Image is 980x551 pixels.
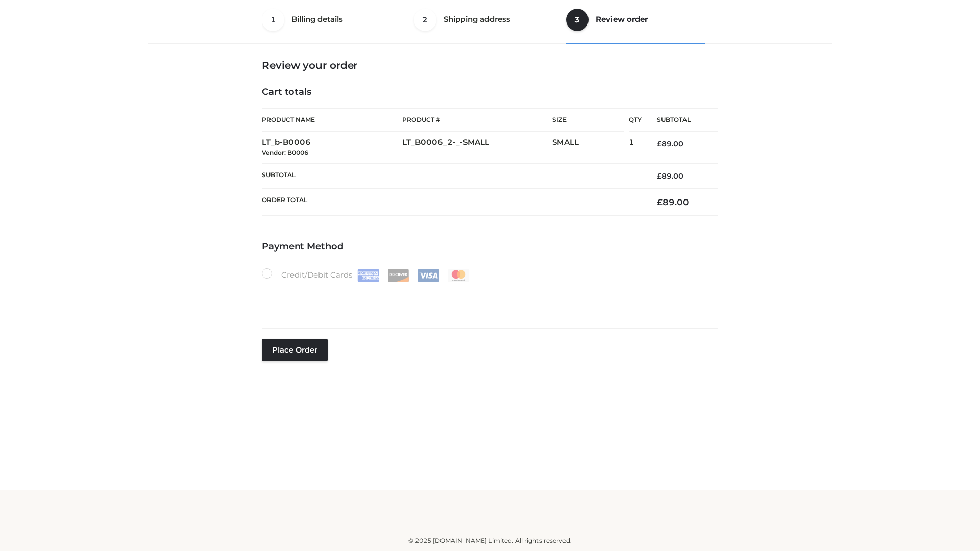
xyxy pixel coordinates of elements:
button: Place order [262,339,328,361]
td: 1 [629,132,642,164]
h3: Review your order [262,59,718,71]
small: Vendor: B0006 [262,148,308,156]
img: Visa [418,269,439,282]
td: LT_B0006_2-_-SMALL [402,132,552,164]
h4: Cart totals [262,87,718,98]
th: Product # [402,108,552,132]
span: £ [657,171,661,181]
bdi: 89.00 [657,197,689,207]
h4: Payment Method [262,241,718,253]
label: Credit/Debit Cards [262,268,471,282]
img: Mastercard [448,269,470,282]
th: Subtotal [262,163,642,188]
td: SMALL [552,132,629,164]
iframe: Secure payment input frame [260,280,716,317]
bdi: 89.00 [657,171,683,181]
img: Discover [387,269,409,282]
td: LT_b-B0006 [262,132,402,164]
th: Qty [629,108,642,132]
span: £ [657,197,663,207]
th: Order Total [262,189,642,216]
div: © 2025 [DOMAIN_NAME] Limited. All rights reserved. [152,536,828,546]
th: Size [552,109,624,132]
span: £ [657,139,661,148]
img: Amex [357,269,379,282]
th: Product Name [262,108,402,132]
bdi: 89.00 [657,139,683,148]
th: Subtotal [642,109,718,132]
